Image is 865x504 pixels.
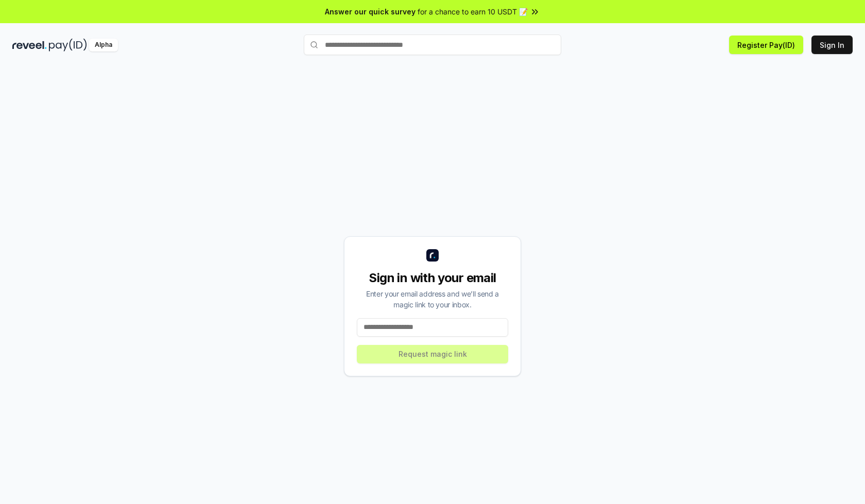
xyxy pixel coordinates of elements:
span: for a chance to earn 10 USDT 📝 [418,6,528,17]
span: Answer our quick survey [325,6,416,17]
div: Alpha [89,39,118,51]
button: Sign In [811,36,853,54]
img: logo_small [426,249,439,262]
img: pay_id [49,39,87,51]
div: Sign in with your email [357,270,508,286]
button: Register Pay(ID) [729,36,803,54]
div: Enter your email address and we’ll send a magic link to your inbox. [357,288,508,310]
img: reveel_dark [12,39,47,51]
